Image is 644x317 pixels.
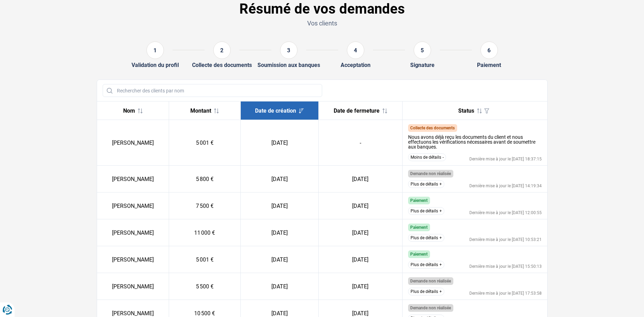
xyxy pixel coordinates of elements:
div: Dernière mise à jour le [DATE] 15:50:13 [469,264,542,269]
div: Signature [410,62,435,68]
button: Plus de détails [408,207,444,215]
div: 6 [480,41,498,59]
div: Dernière mise à jour le [DATE] 18:37:15 [469,157,542,161]
div: Collecte des documents [192,62,252,68]
span: Paiement [410,225,428,230]
div: Nous avons déjà reçu les documents du client et nous effectuons les vérifications nécessaires ava... [408,135,542,149]
td: [DATE] [241,273,318,300]
button: Plus de détails [408,261,444,269]
span: Date de création [255,107,296,114]
button: Plus de détails [408,180,444,188]
td: [PERSON_NAME] [97,193,169,219]
div: 3 [280,41,297,59]
td: [DATE] [241,219,318,246]
span: Demande non réalisée [410,171,451,176]
div: Paiement [477,62,501,68]
span: Status [458,107,474,114]
td: [DATE] [318,193,402,219]
td: 5 500 € [169,273,241,300]
span: Paiement [410,252,428,257]
span: Collecte des documents [410,126,455,130]
td: 5 001 € [169,120,241,166]
td: [DATE] [241,246,318,273]
div: Dernière mise à jour le [DATE] 10:53:21 [469,237,542,242]
td: [PERSON_NAME] [97,219,169,246]
div: Soumission aux banques [257,62,320,68]
td: 7 500 € [169,193,241,219]
td: [DATE] [318,166,402,193]
td: [DATE] [241,193,318,219]
span: Montant [190,107,211,114]
h1: Résumé de vos demandes [97,1,548,17]
td: [PERSON_NAME] [97,273,169,300]
td: [PERSON_NAME] [97,246,169,273]
td: [PERSON_NAME] [97,120,169,166]
button: Plus de détails [408,234,444,242]
p: Vos clients [97,19,548,28]
td: [DATE] [318,273,402,300]
td: 11 000 € [169,219,241,246]
div: Validation du profil [132,62,179,68]
button: Moins de détails [408,153,446,161]
td: [PERSON_NAME] [97,166,169,193]
div: Acceptation [341,62,371,68]
button: Plus de détails [408,288,444,295]
td: 5 001 € [169,246,241,273]
td: [DATE] [241,166,318,193]
input: Rechercher des clients par nom [103,84,322,97]
div: Dernière mise à jour le [DATE] 12:00:55 [469,211,542,215]
td: [DATE] [241,120,318,166]
div: Dernière mise à jour le [DATE] 17:53:58 [469,291,542,295]
span: Demande non réalisée [410,305,451,310]
div: 1 [146,41,164,59]
span: Paiement [410,198,428,203]
div: 5 [414,41,431,59]
span: Nom [123,107,135,114]
div: Dernière mise à jour le [DATE] 14:19:34 [469,184,542,188]
span: Demande non réalisée [410,279,451,284]
td: - [318,120,402,166]
div: 4 [347,41,364,59]
span: Date de fermeture [334,107,380,114]
td: 5 800 € [169,166,241,193]
div: 2 [213,41,231,59]
td: [DATE] [318,219,402,246]
td: [DATE] [318,246,402,273]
